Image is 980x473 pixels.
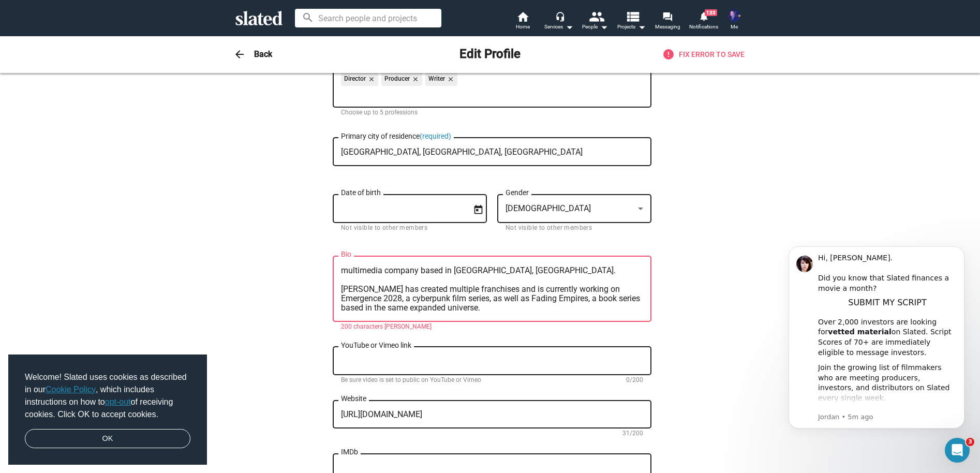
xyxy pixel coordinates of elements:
[563,21,575,33] mat-icon: arrow_drop_down
[617,21,646,33] span: Projects
[577,10,613,33] button: People
[366,75,375,84] mat-icon: close
[46,385,96,394] a: Cookie Policy
[341,376,481,385] mat-hint: Be sure video is set to public on YouTube or Vimeo
[506,224,592,232] mat-hint: Not visible to other members
[341,323,643,331] mat-error: 200 characters [PERSON_NAME]
[686,10,722,33] a: 133Notifications
[722,7,747,34] button: Ian KaneMe
[25,429,190,449] a: dismiss cookie message
[773,233,980,468] iframe: Intercom notifications message
[341,109,418,117] mat-hint: Choose up to 5 professions
[341,224,427,232] mat-hint: Not visible to other members
[945,438,970,463] iframe: Intercom live chat
[728,9,740,22] img: Ian Kane
[469,200,487,218] button: Open calendar
[598,21,610,33] mat-icon: arrow_drop_down
[544,21,573,33] div: Services
[295,9,441,27] input: Search people and projects
[445,75,454,84] mat-icon: close
[105,397,131,406] a: opt-out
[254,49,272,60] h3: Back
[731,21,738,33] span: Me
[589,9,604,24] mat-icon: people
[459,46,521,63] h2: Edit Profile
[625,9,640,24] mat-icon: view_list
[381,72,422,86] mat-chip: Producer
[341,72,378,86] mat-chip: Director
[966,438,974,446] span: 3
[635,21,648,33] mat-icon: arrow_drop_down
[516,10,529,23] mat-icon: home
[655,21,680,33] span: Messaging
[662,48,745,61] span: Fix Error to save
[613,10,649,33] button: Projects
[425,72,457,86] mat-chip: Writer
[649,10,686,33] a: Messaging
[25,371,190,421] span: Welcome! Slated uses cookies as described in our , which includes instructions on how to of recei...
[662,11,672,21] mat-icon: forum
[699,11,708,21] mat-icon: notifications
[622,430,643,438] mat-hint: 31/200
[555,11,565,21] mat-icon: headset_mic
[689,21,718,33] span: Notifications
[705,9,717,16] span: 133
[662,48,675,61] mat-icon: error
[541,10,577,33] button: Services
[506,203,591,213] span: [DEMOGRAPHIC_DATA]
[233,48,246,61] mat-icon: arrow_back
[8,354,207,465] div: cookieconsent
[626,376,643,385] mat-hint: 0/200
[582,21,608,33] div: People
[504,10,541,33] a: Home
[516,21,530,33] span: Home
[410,75,419,84] mat-icon: close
